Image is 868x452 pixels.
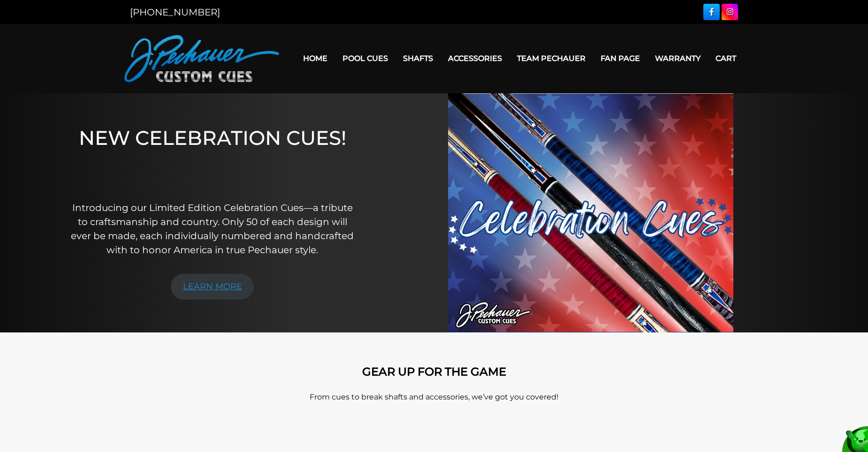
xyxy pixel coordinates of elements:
p: Introducing our Limited Edition Celebration Cues—a tribute to craftsmanship and country. Only 50 ... [70,201,355,257]
a: [PHONE_NUMBER] [130,7,220,18]
a: LEARN MORE [171,274,254,300]
a: Accessories [441,46,510,70]
a: Cart [708,46,744,70]
strong: GEAR UP FOR THE GAME [362,365,506,378]
h1: NEW CELEBRATION CUES! [70,126,355,188]
a: Pool Cues [335,46,396,70]
a: Home [296,46,335,70]
a: Team Pechauer [510,46,593,70]
a: Shafts [396,46,441,70]
img: Pechauer Custom Cues [124,35,279,82]
p: From cues to break shafts and accessories, we’ve got you covered! [167,392,701,403]
a: Warranty [647,46,708,70]
a: Fan Page [593,46,647,70]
